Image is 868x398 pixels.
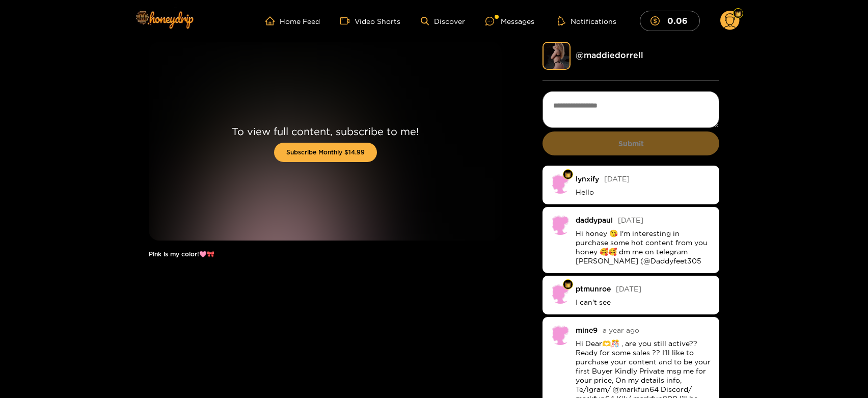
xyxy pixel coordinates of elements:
img: maddiedorrell [542,42,571,70]
img: Fan Level [565,282,571,288]
button: Notifications [555,16,619,26]
span: [DATE] [618,216,643,224]
img: no-avatar.png [550,325,571,345]
button: 0.06 [640,11,700,31]
img: no-avatar.png [550,215,571,235]
span: [DATE] [604,175,630,182]
span: [DATE] [616,285,641,293]
span: home [265,16,280,25]
a: Video Shorts [340,16,400,25]
p: Hi honey 😘 I'm interesting in purchase some hot content from you honey 🥰🥰 dm me on telegram [PERS... [576,229,712,266]
div: lynxify [576,175,599,182]
p: I can't see [576,298,712,307]
mark: 0.06 [666,15,689,26]
img: no-avatar.png [550,283,571,304]
div: Messages [485,15,534,27]
a: @ maddiedorrell [576,50,643,60]
a: Home Feed [265,16,320,25]
button: Submit [542,131,719,155]
div: mine9 [576,326,598,334]
span: video-camera [340,16,355,25]
span: dollar [650,16,665,25]
div: daddypaul [576,216,613,224]
button: Subscribe Monthly $14.99 [274,143,377,162]
span: a year ago [603,326,639,334]
div: ptmunroe [576,285,611,293]
p: To view full content, subscribe to me! [232,125,419,138]
p: Hello [576,188,712,197]
img: Fan Level [735,11,741,17]
img: no-avatar.png [550,173,571,194]
h1: Pink is my color!🩷🎀 [149,251,502,258]
img: Fan Level [565,172,571,178]
a: Discover [421,17,465,25]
